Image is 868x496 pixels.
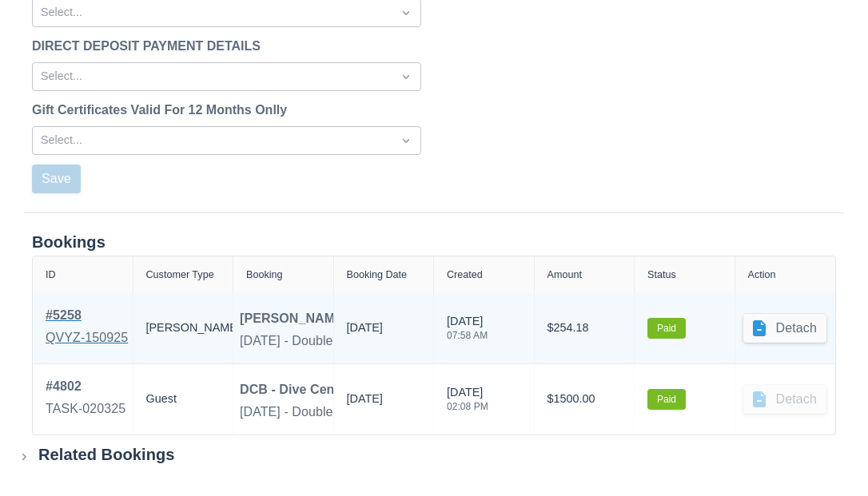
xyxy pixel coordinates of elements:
label: Gift Certificates Valid For 12 Months Onlly [32,101,293,120]
div: Action [748,269,776,280]
div: [DATE] [347,319,383,343]
div: Related Bookings [38,445,175,465]
span: Dropdown icon [398,5,414,21]
a: #5258QVYZ-150925 [46,306,128,351]
div: # 4802 [46,377,125,396]
div: # 5258 [46,306,128,325]
div: [DATE] [447,313,488,350]
div: [DATE] - Double Boat Dives - Boarding 1pm [GEOGRAPHIC_DATA] [240,403,629,422]
div: 02:08 PM [447,402,488,411]
div: 07:58 AM [447,331,488,340]
div: Amount [547,269,582,280]
div: [PERSON_NAME] [146,306,221,351]
span: Dropdown icon [398,133,414,149]
div: Booking [246,269,283,280]
div: Guest [146,377,221,422]
div: Bookings [32,232,836,252]
label: Paid [647,389,686,410]
div: Customer Type [146,269,214,280]
div: [PERSON_NAME] [240,309,348,328]
div: DCB - Dive Centre Bondi [240,380,391,399]
span: Dropdown icon [398,69,414,85]
div: TASK-020325 [46,399,125,419]
div: [DATE] [447,384,488,421]
a: #4802TASK-020325 [46,377,125,422]
div: Status [647,269,676,280]
div: Created [447,269,483,280]
label: Paid [647,318,686,339]
div: $254.18 [547,306,622,351]
div: [DATE] [347,391,383,415]
button: Detach [743,314,826,343]
label: DIRECT DEPOSIT PAYMENT DETAILS [32,37,267,56]
div: Booking Date [347,269,408,280]
div: ID [46,269,56,280]
div: QVYZ-150925 [46,328,128,347]
div: $1500.00 [547,377,622,422]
